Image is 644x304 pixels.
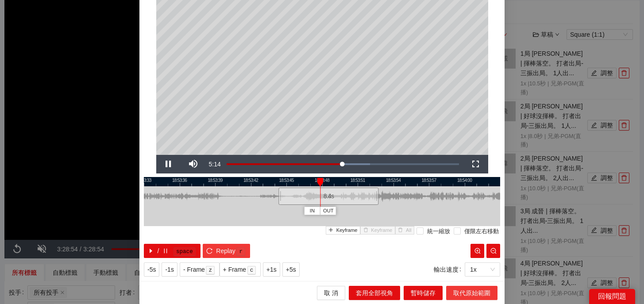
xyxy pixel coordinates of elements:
[446,286,497,300] button: 取代原始範圍
[156,155,181,173] button: Pause
[278,188,378,205] div: 8.4 s
[486,244,500,258] button: zoom-out
[326,226,361,235] button: plusKeyframe
[453,288,490,298] span: 取代原始範圍
[162,262,177,277] button: -1s
[424,227,454,236] span: 統一縮放
[181,155,206,173] button: Mute
[404,286,443,300] button: 暫時儲存
[336,227,358,235] span: Keyframe
[206,248,212,255] span: reload
[220,262,261,277] button: + Framec
[236,247,245,256] kbd: r
[310,207,315,215] span: IN
[223,265,247,274] span: + Frame
[158,246,159,256] span: /
[144,262,159,277] button: -5s
[183,265,205,274] span: - Frame
[395,226,414,235] button: deleteAll
[162,248,169,255] span: pause
[470,263,495,276] span: 1x
[349,286,400,300] button: 套用全部視角
[434,262,465,277] label: 輸出速度
[180,262,220,277] button: - Framez
[328,227,333,233] span: plus
[324,288,338,298] span: 取 消
[474,248,481,255] span: zoom-in
[323,207,334,215] span: OUT
[165,265,174,274] span: -1s
[282,262,300,277] button: +5s
[317,286,345,300] button: 取 消
[147,265,156,274] span: -5s
[470,244,484,258] button: zoom-in
[360,226,395,235] button: deleteKeyframe
[356,288,393,298] span: 套用全部視角
[320,207,336,215] button: OUT
[148,248,154,255] span: caret-right
[206,266,215,275] kbd: z
[463,155,488,173] button: Fullscreen
[144,244,201,258] button: caret-right/pausespace
[216,246,235,256] span: Replay
[174,247,196,256] kbd: space
[589,289,635,304] div: 回報問題
[490,248,497,255] span: zoom-out
[266,265,277,274] span: +1s
[286,265,296,274] span: +5s
[227,163,459,165] div: Progress Bar
[263,262,280,277] button: +1s
[461,227,502,236] span: 僅限左右移動
[411,288,436,298] span: 暫時儲存
[247,266,256,275] kbd: c
[209,161,221,168] span: 5:14
[203,244,250,258] button: reloadReplayr
[304,207,320,215] button: IN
